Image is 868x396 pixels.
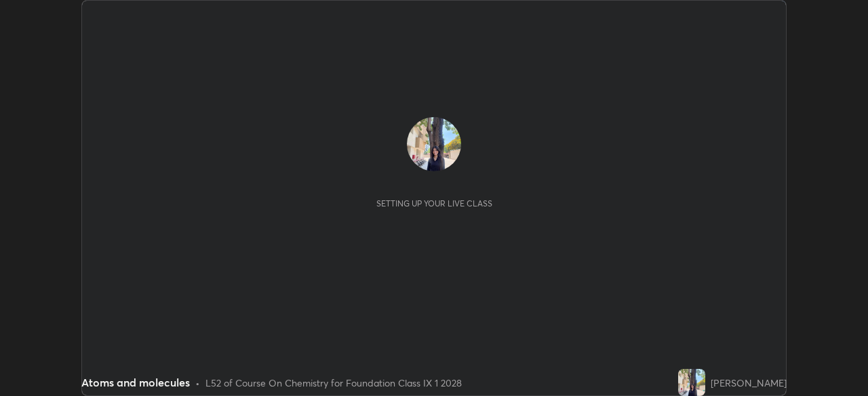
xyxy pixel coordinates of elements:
[711,376,787,390] div: [PERSON_NAME]
[376,198,492,208] div: Setting up your live class
[205,376,462,390] div: L52 of Course On Chemistry for Foundation Class IX 1 2028
[407,117,461,171] img: 12d20501be434fab97a938420e4acf76.jpg
[81,374,190,391] div: Atoms and molecules
[195,376,200,390] div: •
[678,369,705,396] img: 12d20501be434fab97a938420e4acf76.jpg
